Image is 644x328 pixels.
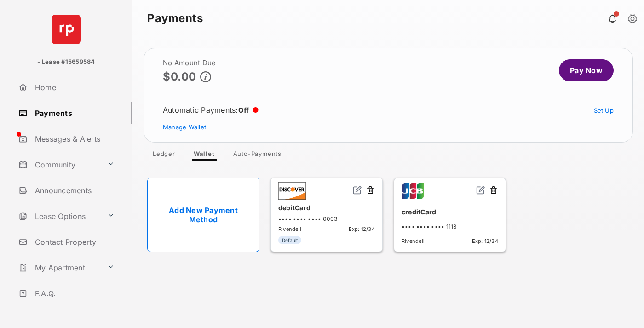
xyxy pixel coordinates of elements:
a: Set Up [594,107,614,114]
span: Rivendell [402,238,425,244]
a: Announcements [15,179,132,201]
img: svg+xml;base64,PHN2ZyB4bWxucz0iaHR0cDovL3d3dy53My5vcmcvMjAwMC9zdmciIHdpZHRoPSI2NCIgaGVpZ2h0PSI2NC... [52,15,81,44]
a: Auto-Payments [226,150,289,161]
p: $0.00 [163,70,196,83]
img: svg+xml;base64,PHN2ZyB2aWV3Qm94PSIwIDAgMjQgMjQiIHdpZHRoPSIxNiIgaGVpZ2h0PSIxNiIgZmlsbD0ibm9uZSIgeG... [476,185,485,195]
a: Payments [15,102,132,124]
a: Messages & Alerts [15,128,132,150]
a: Contact Property [15,231,132,253]
div: Automatic Payments : [163,105,259,115]
a: Wallet [186,150,222,161]
a: F.A.Q. [15,282,132,305]
a: Manage Wallet [163,123,206,131]
span: Rivendell [278,226,301,232]
a: Lease Options [15,205,103,227]
img: svg+xml;base64,PHN2ZyB2aWV3Qm94PSIwIDAgMjQgMjQiIHdpZHRoPSIxNiIgaGVpZ2h0PSIxNiIgZmlsbD0ibm9uZSIgeG... [353,185,362,195]
a: My Apartment [15,257,103,279]
a: Community [15,154,103,176]
span: Exp: 12/34 [472,238,498,244]
a: Ledger [145,150,183,161]
div: •••• •••• •••• 0003 [278,215,375,222]
strong: Payments [147,13,203,24]
a: Add New Payment Method [147,178,259,252]
div: •••• •••• •••• 1113 [402,223,498,230]
div: creditCard [402,204,498,219]
p: - Lease #15659584 [37,58,95,67]
h2: No Amount Due [163,59,216,67]
a: Home [15,76,132,98]
span: Off [238,106,249,115]
span: Exp: 12/34 [349,226,375,232]
div: debitCard [278,200,375,215]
